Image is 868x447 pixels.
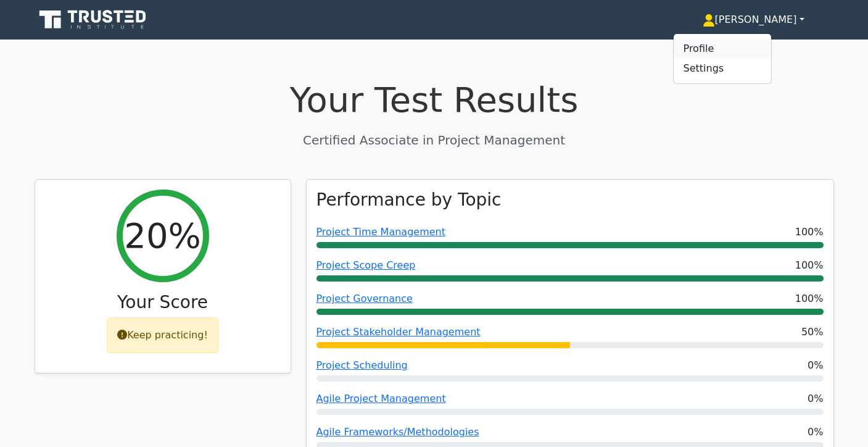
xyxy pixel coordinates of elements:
span: 0% [808,358,823,373]
span: 0% [808,425,823,440]
h3: Performance by Topic [316,190,502,211]
a: Project Stakeholder Management [316,326,481,338]
div: Keep practicing! [107,317,218,353]
p: Certified Associate in Project Management [35,131,834,149]
span: 100% [795,291,824,306]
a: Profile [674,39,771,59]
a: Project Governance [316,293,413,304]
h2: 20% [124,215,200,256]
a: Settings [674,59,771,78]
a: Agile Project Management [316,393,446,404]
span: 0% [808,391,823,406]
ul: [PERSON_NAME] [673,33,772,84]
h1: Your Test Results [35,79,834,120]
a: [PERSON_NAME] [673,7,834,32]
a: Project Scope Creep [316,259,416,271]
span: 100% [795,258,824,273]
a: Project Time Management [316,226,445,238]
span: 50% [801,325,824,340]
h3: Your Score [45,292,281,313]
span: 100% [795,225,824,240]
a: Project Scheduling [316,359,408,371]
a: Agile Frameworks/Methodologies [316,426,479,438]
